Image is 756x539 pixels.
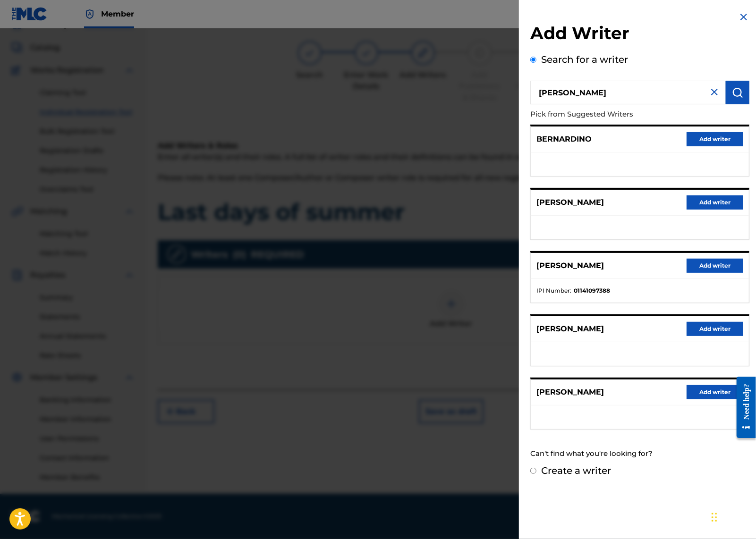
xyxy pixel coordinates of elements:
span: Member [101,8,134,19]
p: [PERSON_NAME] [536,260,604,271]
span: IPI Number : [536,286,571,295]
p: BERNARDINO [536,134,592,145]
p: Pick from Suggested Writers [530,104,696,125]
div: Can't find what you're looking for? [530,444,749,464]
label: Search for a writer [541,54,628,65]
p: [PERSON_NAME] [536,323,604,335]
iframe: Resource Center [730,368,756,446]
iframe: Chat Widget [709,494,756,539]
div: Drag [712,503,717,531]
input: Search writer's name or IPI Number [530,81,726,104]
button: Add writer [687,385,743,399]
p: [PERSON_NAME] [536,197,604,208]
label: Create a writer [541,465,611,476]
button: Add writer [687,132,743,146]
img: Top Rightsholder [84,8,95,20]
p: [PERSON_NAME] [536,387,604,398]
h2: Add Writer [530,23,749,47]
img: MLC Logo [11,7,48,21]
button: Add writer [687,195,743,210]
button: Add writer [687,322,743,336]
img: close [709,86,720,98]
strong: 01141097388 [574,286,610,295]
img: Search Works [732,87,743,98]
button: Add writer [687,259,743,273]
